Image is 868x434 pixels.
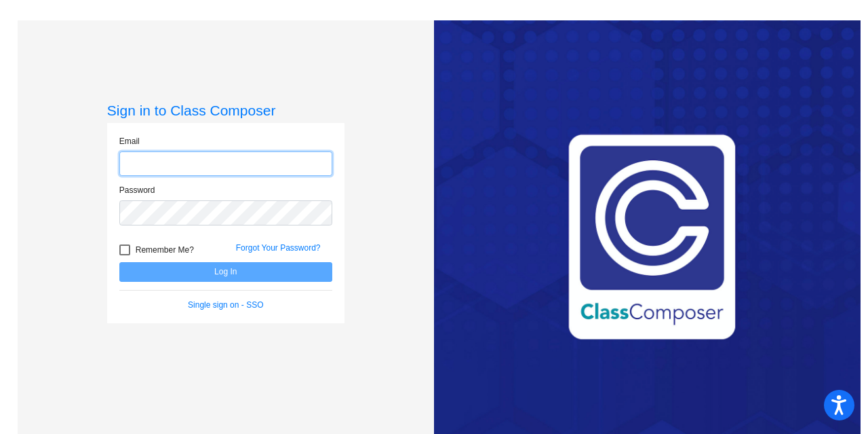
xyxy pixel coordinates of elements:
[107,102,344,119] h3: Sign in to Class Composer
[236,243,321,253] a: Forgot Your Password?
[188,300,263,310] a: Single sign on - SSO
[136,242,194,258] span: Remember Me?
[119,184,155,196] label: Password
[119,262,332,282] button: Log In
[119,135,140,147] label: Email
